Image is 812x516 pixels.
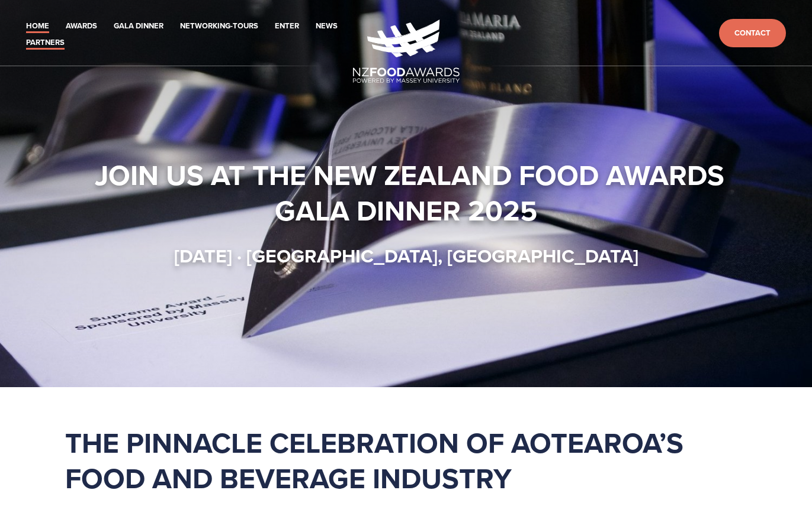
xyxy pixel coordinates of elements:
a: Partners [26,36,65,50]
a: Enter [275,20,299,33]
a: Home [26,20,49,33]
a: Contact [719,19,786,48]
strong: [DATE] · [GEOGRAPHIC_DATA], [GEOGRAPHIC_DATA] [174,242,638,270]
a: News [316,20,338,33]
a: Networking-Tours [180,20,258,33]
a: Awards [66,20,97,33]
strong: Join us at the New Zealand Food Awards Gala Dinner 2025 [95,154,731,231]
a: Gala Dinner [114,20,163,33]
h1: The pinnacle celebration of Aotearoa’s food and beverage industry [65,425,747,496]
